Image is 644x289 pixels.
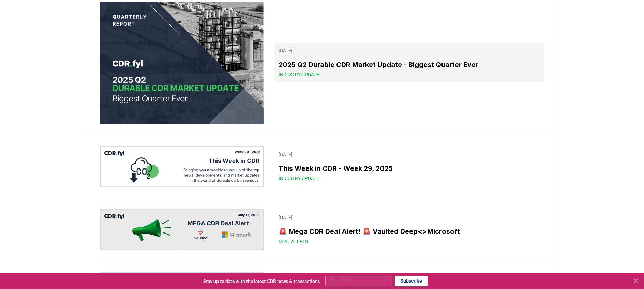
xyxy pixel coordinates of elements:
span: Industry Update [279,175,319,182]
span: Industry Update [279,71,319,78]
a: [DATE]2025 Q2 Durable CDR Market Update - Biggest Quarter EverIndustry Update [274,43,544,82]
h3: This Week in CDR - Week 29, 2025 [279,163,540,174]
p: [DATE] [279,151,540,158]
p: [DATE] [279,214,540,221]
a: [DATE]This Week in CDR - Week 29, 2025Industry Update [274,147,544,186]
h3: 🚨 Mega CDR Deal Alert! 🚨 Vaulted Deep<>Microsoft [279,226,540,237]
a: [DATE]🚨 Mega CDR Deal Alert! 🚨 Vaulted Deep<>MicrosoftDeal Alerts [274,210,544,249]
img: 🚨 Mega CDR Deal Alert! 🚨 Vaulted Deep<>Microsoft blog post image [100,209,264,250]
img: 2025 Q2 Durable CDR Market Update - Biggest Quarter Ever blog post image [100,2,264,124]
h3: 2025 Q2 Durable CDR Market Update - Biggest Quarter Ever [279,60,540,70]
span: Deal Alerts [279,238,308,245]
img: This Week in CDR - Week 29, 2025 blog post image [100,146,264,187]
p: [DATE] [279,47,540,54]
